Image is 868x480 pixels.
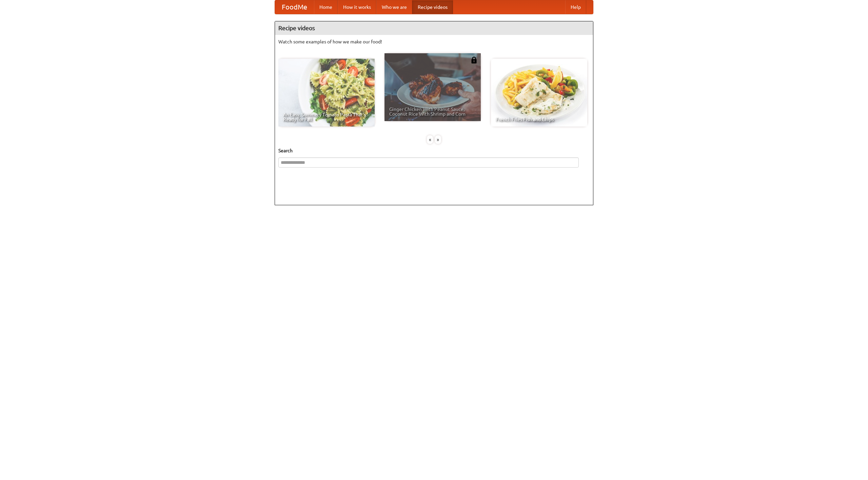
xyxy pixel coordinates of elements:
[491,59,587,127] a: French Fries Fish and Chips
[314,0,338,14] a: Home
[278,59,375,127] a: An Easy, Summery Tomato Pasta That's Ready for Fall
[565,0,586,14] a: Help
[471,57,477,63] img: 483408.png
[338,0,376,14] a: How it works
[435,135,441,144] div: »
[427,135,433,144] div: «
[412,0,453,14] a: Recipe videos
[376,0,412,14] a: Who we are
[283,112,370,122] span: An Easy, Summery Tomato Pasta That's Ready for Fall
[275,21,593,35] h4: Recipe videos
[278,147,590,154] h5: Search
[278,38,590,45] p: Watch some examples of how we make our food!
[275,0,314,14] a: FoodMe
[496,117,583,122] span: French Fries Fish and Chips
